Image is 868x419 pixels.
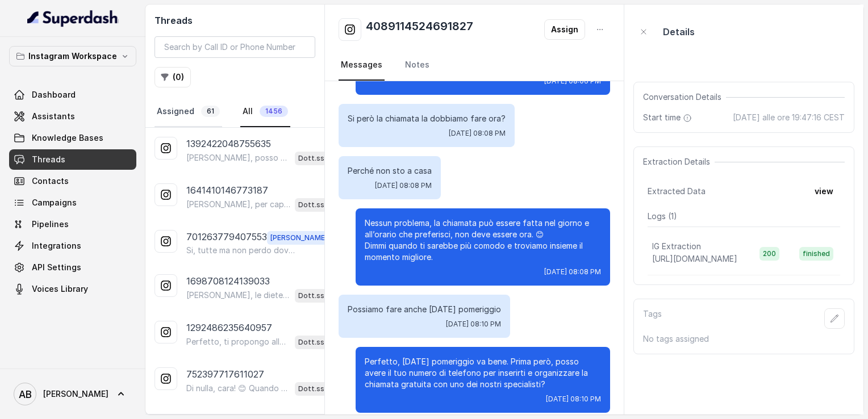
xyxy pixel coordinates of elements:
p: Nessun problema, la chiamata può essere fatta nel giorno e all’orario che preferisci, non deve es... [365,217,601,263]
span: [URL][DOMAIN_NAME] [652,254,737,263]
span: Knowledge Bases [32,132,103,144]
a: Voices Library [9,279,136,299]
p: Dott.ssa [PERSON_NAME] [298,199,344,211]
a: API Settings [9,257,136,278]
p: 1698708124139033 [186,274,270,288]
p: Dott.ssa [PERSON_NAME] [298,290,344,301]
span: API Settings [32,262,81,273]
p: Perfetto, [DATE] pomeriggio va bene. Prima però, posso avere il tuo numero di telefono per inseri... [365,356,601,390]
nav: Tabs [339,50,610,81]
span: Voices Library [32,283,88,295]
a: Dashboard [9,85,136,105]
p: 1292486235640957 [186,321,272,334]
span: 61 [201,106,220,117]
span: Extraction Details [643,156,715,167]
a: Integrations [9,236,136,256]
span: finished [799,247,833,261]
span: [DATE] 08:08 PM [449,129,506,138]
p: Tags [643,308,662,329]
a: Assigned61 [155,97,222,127]
span: 1456 [260,106,288,117]
span: [DATE] alle ore 19:47:16 CEST [733,112,845,123]
p: Dott.ssa [PERSON_NAME] [298,383,344,395]
span: [DATE] 08:06 PM [544,77,601,86]
text: AB [19,388,32,400]
span: [PERSON_NAME] [43,388,108,400]
p: 752397717611027 [186,367,264,381]
a: Messages [339,50,385,81]
p: Perché non sto a casa [348,165,432,177]
span: [DATE] 08:08 PM [544,267,601,276]
span: Conversation Details [643,91,726,103]
a: Contacts [9,171,136,191]
span: [DATE] 08:08 PM [375,181,432,190]
span: Campaigns [32,197,77,208]
p: Perfetto, ti propongo allora per [DATE] mattina o pomeriggio. Per [DATE] abbiamo disponibilità da... [186,336,290,347]
h2: Threads [155,14,315,27]
span: Extracted Data [648,186,706,197]
p: Logs ( 1 ) [648,211,840,222]
p: No tags assigned [643,333,845,345]
p: Di nulla, cara! 😊 Quando vorrai, sarò qui per aiutarti a raggiungere la libertà alimentare e un c... [186,383,290,394]
p: Dott.ssa [PERSON_NAME] [298,337,344,348]
p: Instagram Workspace [28,49,117,63]
span: Threads [32,154,65,165]
nav: Tabs [155,97,315,127]
a: Assistants [9,106,136,127]
p: Details [663,25,695,39]
span: Start time [643,112,694,123]
p: Dott.ssa [PERSON_NAME] [298,153,344,164]
a: All1456 [240,97,290,127]
p: 701263779407553 [186,230,267,245]
p: Possiamo fare anche [DATE] pomeriggio [348,304,501,315]
button: view [808,181,840,202]
button: Assign [544,19,585,40]
span: Integrations [32,240,81,252]
span: Contacts [32,175,69,187]
p: [PERSON_NAME], le diete troppo restrittive non funzionano a lungo termine. Con il Metodo FESPA no... [186,290,290,301]
span: [DATE] 08:10 PM [546,395,601,404]
p: [PERSON_NAME], posso darti tutte le informazioni che ti servono. Prima però, dimmi quanti kg vorr... [186,152,290,164]
a: Notes [403,50,432,81]
span: [PERSON_NAME] [267,231,331,245]
button: Instagram Workspace [9,46,136,66]
a: [PERSON_NAME] [9,378,136,410]
a: Threads [9,149,136,170]
p: 1392422048755635 [186,137,271,150]
p: [PERSON_NAME], per capire meglio come aiutarti, potresti dirmi quanti kg vorresti perdere o qual ... [186,199,290,210]
span: Pipelines [32,219,69,230]
span: [DATE] 08:10 PM [446,320,501,329]
button: (0) [155,67,191,87]
p: Si però la chiamata la dobbiamo fare ora? [348,113,506,124]
p: Si, tutte ma non perdo dove voglio io e ciò lo stomaco 🥺🥺🥺 [186,245,295,256]
a: Campaigns [9,192,136,213]
span: Dashboard [32,89,76,100]
span: Assistants [32,111,75,122]
a: Knowledge Bases [9,128,136,148]
span: 200 [759,247,779,261]
input: Search by Call ID or Phone Number [155,36,315,58]
p: 1641410146773187 [186,183,268,197]
p: IG Extraction [652,241,701,252]
h2: 4089114524691827 [366,18,473,41]
a: Pipelines [9,214,136,234]
img: light.svg [27,9,119,27]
